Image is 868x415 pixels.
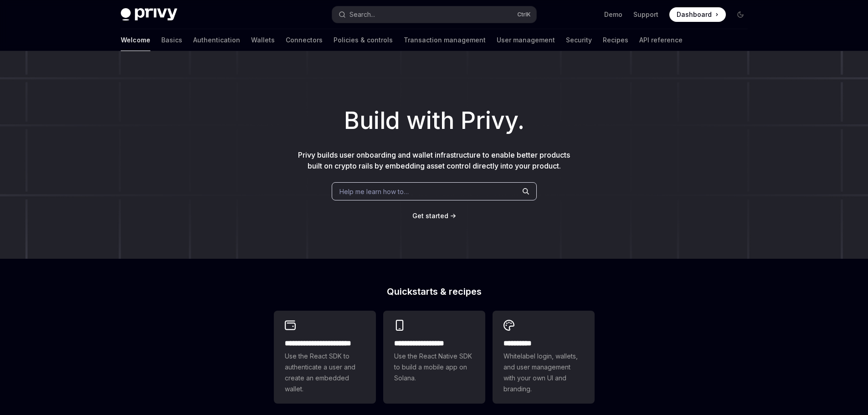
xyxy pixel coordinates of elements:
[517,11,531,18] span: Ctrl K
[493,311,595,404] a: **** *****Whitelabel login, wallets, and user management with your own UI and branding.
[677,10,712,19] span: Dashboard
[349,9,375,20] div: Search...
[566,29,592,51] a: Security
[412,212,448,220] span: Get started
[285,351,365,395] span: Use the React SDK to authenticate a user and create an embedded wallet.
[404,29,486,51] a: Transaction management
[332,6,536,23] button: Search...CtrlK
[394,351,474,384] span: Use the React Native SDK to build a mobile app on Solana.
[286,29,323,51] a: Connectors
[633,10,658,19] a: Support
[339,187,409,196] span: Help me learn how to…
[274,287,595,296] h2: Quickstarts & recipes
[15,103,853,138] h1: Build with Privy.
[161,29,182,51] a: Basics
[639,29,683,51] a: API reference
[383,311,485,404] a: **** **** **** ***Use the React Native SDK to build a mobile app on Solana.
[334,29,393,51] a: Policies & controls
[733,7,748,22] button: Toggle dark mode
[193,29,240,51] a: Authentication
[603,29,628,51] a: Recipes
[121,8,177,21] img: dark logo
[503,351,584,395] span: Whitelabel login, wallets, and user management with your own UI and branding.
[251,29,275,51] a: Wallets
[497,29,555,51] a: User management
[412,211,448,220] a: Get started
[669,7,726,22] a: Dashboard
[121,29,150,51] a: Welcome
[298,150,570,170] span: Privy builds user onboarding and wallet infrastructure to enable better products built on crypto ...
[604,10,622,19] a: Demo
